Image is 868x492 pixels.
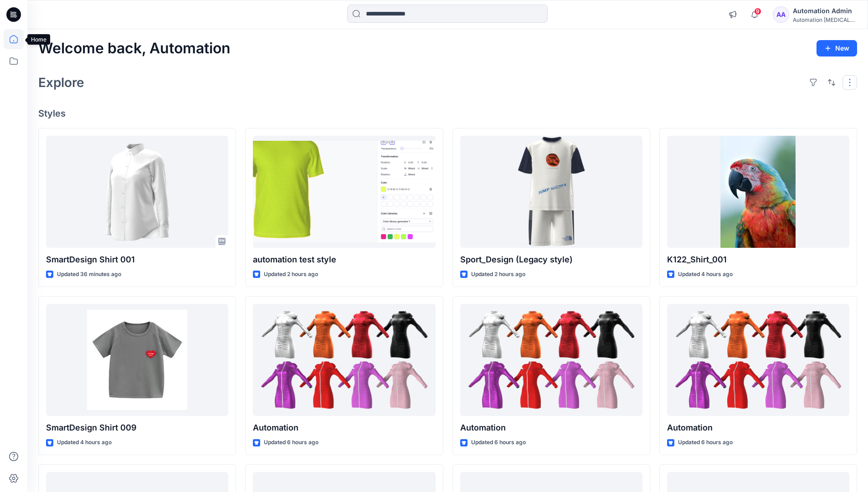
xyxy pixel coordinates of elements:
p: Sport_Design (Legacy style) [460,253,642,266]
h2: Explore [38,75,84,90]
a: Sport_Design (Legacy style) [460,136,642,248]
p: Updated 36 minutes ago [57,270,121,279]
p: automation test style [253,253,435,266]
a: Automation [253,304,435,416]
span: 9 [754,8,761,15]
a: Automation [460,304,642,416]
p: SmartDesign Shirt 001 [46,253,228,266]
p: Updated 6 hours ago [264,438,318,447]
h4: Styles [38,108,857,119]
div: Automation [MEDICAL_DATA]... [793,16,857,23]
a: Automation [667,304,849,416]
a: SmartDesign Shirt 009 [46,304,228,416]
p: Automation [460,421,642,434]
p: SmartDesign Shirt 009 [46,421,228,434]
button: New [817,40,857,56]
p: Updated 4 hours ago [678,270,733,279]
p: Automation [253,421,435,434]
div: AA [773,6,789,23]
a: SmartDesign Shirt 001 [46,136,228,248]
p: Updated 6 hours ago [678,438,733,447]
h2: Welcome back, Automation [38,40,231,57]
p: Updated 6 hours ago [471,438,526,447]
p: K122_Shirt_001 [667,253,849,266]
p: Updated 4 hours ago [57,438,112,447]
a: K122_Shirt_001 [667,136,849,248]
a: automation test style [253,136,435,248]
p: Automation [667,421,849,434]
div: Automation Admin [793,5,857,16]
p: Updated 2 hours ago [471,270,525,279]
p: Updated 2 hours ago [264,270,318,279]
